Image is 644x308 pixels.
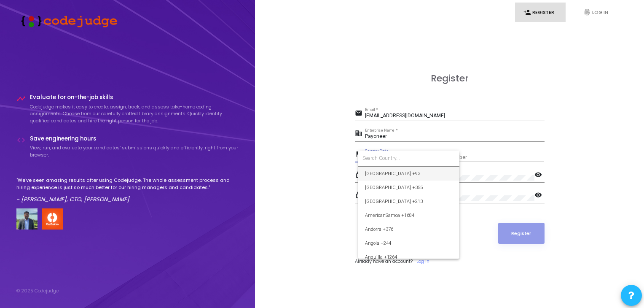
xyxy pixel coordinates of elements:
[365,167,453,181] span: [GEOGRAPHIC_DATA] +93
[365,181,453,195] span: [GEOGRAPHIC_DATA] +355
[365,236,453,250] span: Angola +244
[365,208,453,222] span: AmericanSamoa +1684
[365,250,453,264] span: Anguilla +1264
[365,222,453,236] span: Andorra +376
[365,195,453,208] span: [GEOGRAPHIC_DATA] +213
[362,154,455,162] input: Search Country...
